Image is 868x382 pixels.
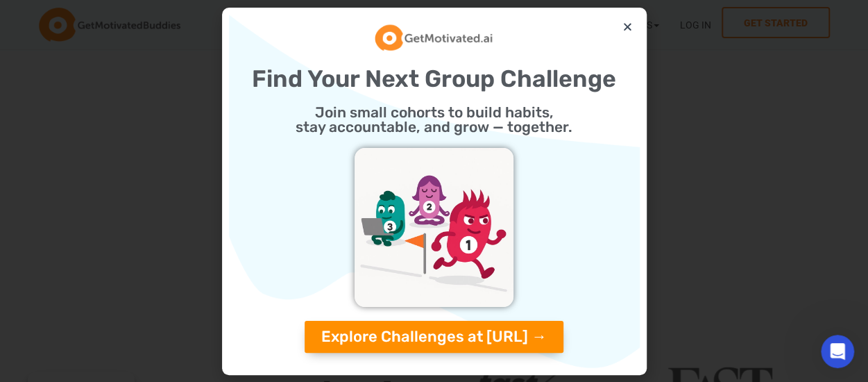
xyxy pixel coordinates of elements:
[305,321,563,353] a: Explore Challenges at [URL] →
[622,22,633,32] a: Close
[821,335,854,368] iframe: Intercom live chat
[236,67,633,91] h2: Find Your Next Group Challenge
[375,22,493,53] img: GetMotivatedAI Logo
[236,105,633,134] h2: Join small cohorts to build habits, stay accountable, and grow — together.
[321,329,547,344] span: Explore Challenges at [URL] →
[355,148,513,307] img: challenges_getmotivatedAI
